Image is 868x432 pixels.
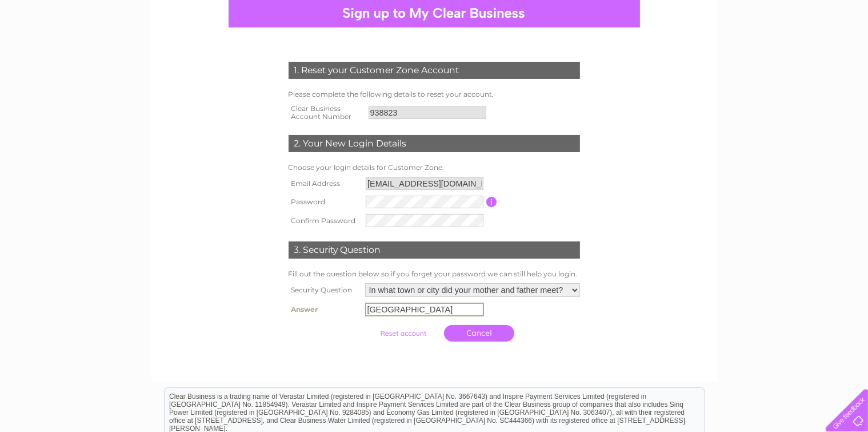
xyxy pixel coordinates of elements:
[486,197,497,207] input: Information
[30,30,89,65] img: logo.png
[810,49,826,57] a: Blog
[708,49,730,57] a: Water
[286,267,583,281] td: Fill out the question below so if you forget your password we can still help you login.
[286,211,363,229] th: Confirm Password
[289,241,580,259] div: 3. Security Question
[368,326,438,342] input: Submit
[286,193,363,211] th: Password
[165,6,705,56] div: Clear Business is a trading name of Verastar Limited (registered in [GEOGRAPHIC_DATA] No. 3667643...
[286,175,363,193] th: Email Address
[289,62,580,79] div: 1. Reset your Customer Zone Account
[286,300,362,319] th: Answer
[286,280,362,300] th: Security Question
[833,49,861,57] a: Contact
[444,325,514,342] a: Cancel
[769,49,803,57] a: Telecoms
[289,135,580,152] div: 2. Your New Login Details
[286,161,583,175] td: Choose your login details for Customer Zone.
[737,49,762,57] a: Energy
[653,6,731,20] a: 0333 014 3131
[286,101,366,124] th: Clear Business Account Number
[286,88,583,101] td: Please complete the following details to reset your account.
